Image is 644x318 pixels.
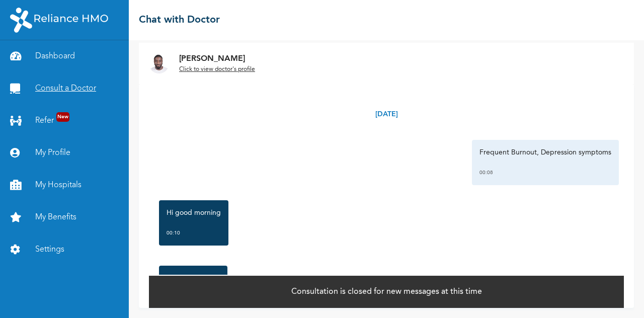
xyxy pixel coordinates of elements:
[149,53,169,73] img: Dr. undefined`
[10,8,108,33] img: RelianceHMO's Logo
[179,53,255,65] p: [PERSON_NAME]
[479,168,611,178] div: 00:08
[167,273,220,283] p: When did it start
[479,147,611,157] p: Frequent Burnout, Depression symptoms
[179,66,255,72] u: Click to view doctor's profile
[167,228,221,238] div: 00:10
[139,13,220,28] h2: Chat with Doctor
[56,112,69,122] span: New
[291,286,482,298] p: Consultation is closed for new messages at this time
[375,109,398,120] p: [DATE]
[167,208,221,218] p: Hi good morning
